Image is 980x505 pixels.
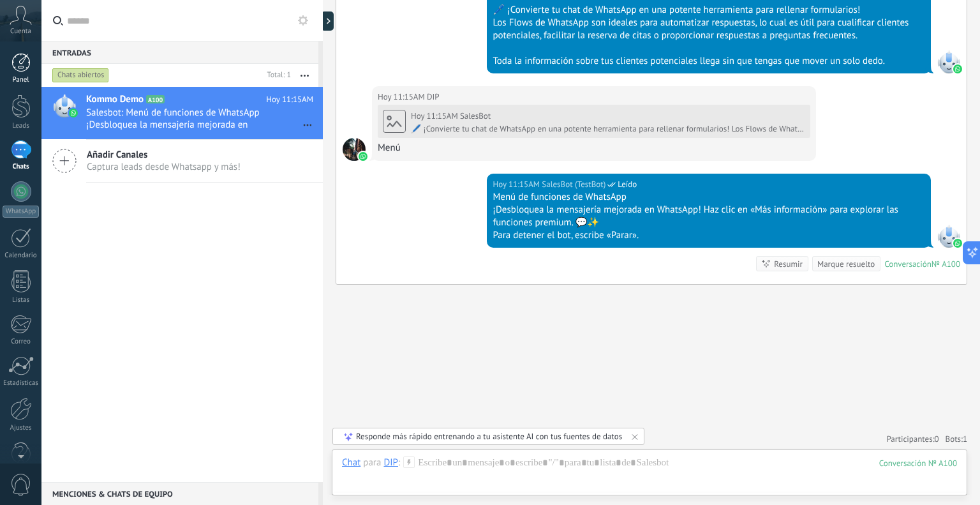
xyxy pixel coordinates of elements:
[146,95,165,103] span: A100
[69,109,78,117] img: waba.svg
[542,178,605,191] span: SalesBot (TestBot)
[953,64,962,73] img: waba.svg
[411,111,460,121] div: Hoy 11:15AM
[383,456,398,468] div: DIP
[3,122,40,130] div: Leads
[3,252,40,260] div: Calendario
[774,258,803,270] div: Resumir
[52,68,109,83] div: Chats abiertos
[886,433,939,444] a: Participantes:0
[884,259,932,269] div: Conversación
[378,142,810,155] div: Menú
[493,4,925,17] div: 🖊️ ¡Convierte tu chat de WhatsApp en una potente herramienta para rellenar formularios!
[3,76,40,84] div: Panel
[493,17,925,42] div: Los Flows de WhatsApp son ideales para automatizar respuestas, lo cual es útil para cualificar cl...
[618,178,637,191] span: Leído
[493,229,925,242] div: Para detener el bot, escribe «Parar».
[493,178,542,191] div: Hoy 11:15AM
[41,87,323,139] a: Kommo Demo A100 Hoy 11:15AM Salesbot: Menú de funciones de WhatsApp ¡Desbloquea la mensajería mej...
[87,161,241,173] span: Captura leads desde Whatsapp y más!
[87,149,241,161] span: Añadir Canales
[41,482,318,505] div: Menciones & Chats de equipo
[963,433,967,444] span: 1
[817,258,875,270] div: Marque resuelto
[86,107,289,131] span: Salesbot: Menú de funciones de WhatsApp ¡Desbloquea la mensajería mejorada en WhatsApp! Haz clic ...
[343,138,366,161] span: DIP
[3,338,40,346] div: Correo
[363,456,381,469] span: para
[493,204,925,229] div: ¡Desbloquea la mensajería mejorada en WhatsApp! Haz clic en «Más información» para explorar las f...
[378,91,427,103] div: Hoy 11:15AM
[3,296,40,305] div: Listas
[937,225,960,248] span: SalesBot
[3,424,40,432] div: Ajustes
[3,379,40,388] div: Estadísticas
[493,55,925,68] div: Toda la información sobre tus clientes potenciales llega sin que tengas que mover un solo dedo.
[411,124,805,134] div: 🖊️ ¡Convierte tu chat de WhatsApp en una potente herramienta para rellenar formularios! Los Flows...
[460,110,491,121] span: SalesBot
[932,259,960,269] div: № A100
[398,456,400,469] span: :
[266,93,313,106] span: Hoy 11:15AM
[321,11,334,31] div: Mostrar
[10,27,31,36] span: Cuenta
[262,69,291,82] div: Total: 1
[3,163,40,171] div: Chats
[493,191,925,204] div: Menú de funciones de WhatsApp
[937,50,960,73] span: SalesBot
[3,206,39,218] div: WhatsApp
[935,433,939,444] span: 0
[291,64,318,87] button: Más
[427,91,440,103] span: DIP
[356,431,622,442] div: Responde más rápido entrenando a tu asistente AI con tus fuentes de datos
[41,41,318,64] div: Entradas
[879,458,957,469] div: 100
[359,152,367,161] img: waba.svg
[86,93,144,106] span: Kommo Demo
[953,239,962,248] img: waba.svg
[946,433,967,444] span: Bots:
